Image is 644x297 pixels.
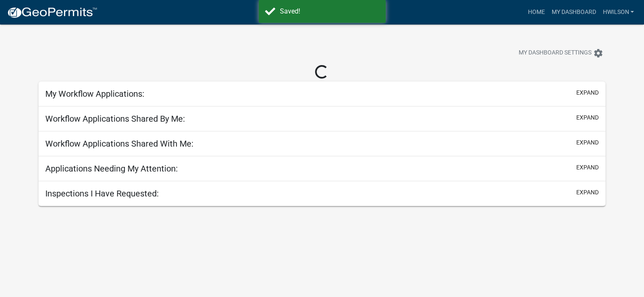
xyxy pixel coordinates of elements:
[45,139,193,149] h5: Workflow Applications Shared With Me:
[45,114,185,124] h5: Workflow Applications Shared By Me:
[576,113,599,122] button: expand
[512,45,610,61] button: My Dashboard Settingssettings
[576,88,599,97] button: expand
[548,4,599,20] a: My Dashboard
[45,163,178,174] h5: Applications Needing My Attention:
[576,188,599,197] button: expand
[593,48,603,58] i: settings
[599,4,637,20] a: hwilson
[524,4,548,20] a: Home
[576,163,599,172] button: expand
[576,138,599,147] button: expand
[280,6,379,16] div: Saved!
[45,89,144,99] h5: My Workflow Applications:
[45,188,159,199] h5: Inspections I Have Requested:
[519,48,591,58] span: My Dashboard Settings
